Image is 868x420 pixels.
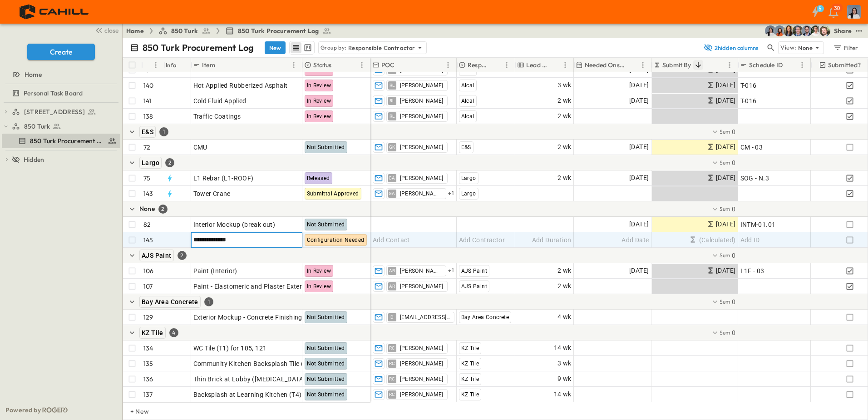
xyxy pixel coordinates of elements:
button: kanban view [302,42,313,53]
p: 135 [143,359,153,368]
p: 143 [143,189,153,198]
span: 14 wk [554,343,572,353]
div: table view [289,41,315,55]
a: [STREET_ADDRESS] [12,105,118,118]
span: In Review [307,268,331,274]
span: 0 [732,328,735,337]
span: Add Contact [373,235,410,245]
span: 0 [732,297,735,306]
span: Community Kitchen Backsplash Tile (T2) [193,359,314,368]
span: GA [389,193,395,194]
p: 106 [143,266,154,275]
p: Responsible Contractor [468,60,489,70]
span: close [104,26,118,35]
p: + New [130,407,136,416]
button: Menu [501,60,512,70]
a: Home [126,26,144,35]
span: 850 Turk Procurement Log [238,26,319,35]
span: Not Submitted [307,314,345,320]
span: [PERSON_NAME] [400,175,444,182]
img: Kyle Baltes (kbaltes@cahill-sf.com) [810,25,821,36]
span: INTM-01.01 [740,220,776,229]
p: View: [780,43,796,53]
span: [PERSON_NAME] [400,345,444,352]
button: test [853,25,864,36]
span: 0 [732,127,735,136]
span: [EMAIL_ADDRESS][DOMAIN_NAME] [400,314,450,321]
span: [PERSON_NAME] [400,113,444,120]
p: 850 Turk Procurement Log [143,41,254,54]
p: 141 [143,96,152,105]
div: 4 [169,328,178,337]
button: Sort [693,60,703,70]
div: # [141,58,164,72]
p: POC [381,60,395,70]
div: Filter [833,43,858,53]
span: 0 [732,251,735,260]
span: [PERSON_NAME] [400,283,444,290]
span: KZ Tile [461,360,479,367]
span: Not Submitted [307,345,345,351]
p: Submit By [662,60,691,70]
p: Submitted? [828,60,861,70]
span: + 1 [448,266,455,275]
button: New [265,41,286,54]
span: Not Submitted [307,360,345,367]
p: Group by: [321,43,346,52]
span: GA [389,178,395,178]
span: Personal Task Board [24,89,83,98]
span: RC [389,379,395,379]
span: 3 wk [557,80,572,90]
span: In Review [307,113,331,120]
nav: breadcrumbs [126,26,337,35]
span: AJS Paint [461,268,488,274]
a: 850 Turk [158,26,211,35]
span: 850 Turk Procurement Log [30,136,104,145]
button: Menu [150,60,161,70]
span: Submittal Approved [307,190,359,197]
div: Info [166,52,177,78]
img: 4f72bfc4efa7236828875bac24094a5ddb05241e32d018417354e964050affa1.png [11,2,99,21]
p: 82 [143,220,151,229]
span: Largo [142,159,159,166]
button: Menu [637,60,648,70]
button: Sort [217,60,227,70]
button: Filter [829,41,861,54]
span: Add Date [621,235,649,245]
button: Sort [333,60,343,70]
span: Home [25,70,42,79]
a: 850 Turk Procurement Log [225,26,331,35]
button: row view [291,42,301,53]
button: Create [27,44,95,60]
span: Traffic Coatings [193,112,241,121]
span: Bay Area Concrete [142,298,198,305]
img: Cindy De Leon (cdeleon@cahill-sf.com) [765,25,776,36]
span: (Calculated) [688,235,736,245]
p: Status [313,60,331,70]
span: [DATE] [716,219,735,230]
div: Info [164,58,191,72]
button: 2hidden columns [698,41,764,54]
a: Personal Task Board [2,87,118,100]
button: Sort [784,60,794,70]
span: SOG - N.3 [740,174,769,183]
p: 136 [143,375,153,384]
p: 107 [143,282,153,291]
button: close [91,24,120,36]
span: [DATE] [629,95,649,106]
button: Sort [397,60,407,70]
img: Jared Salin (jsalin@cahill-sf.com) [792,25,803,36]
span: [DATE] [716,265,735,276]
span: 2 wk [557,281,572,291]
button: Menu [288,60,299,70]
span: 0 [732,205,735,214]
span: KZ Tile [461,391,479,398]
p: Sum [720,251,730,259]
span: Largo [461,190,476,197]
span: [PERSON_NAME] [400,144,444,151]
span: GK [389,147,395,147]
span: 850 Turk [24,122,50,131]
span: 9 wk [557,374,572,384]
span: Not Submitted [307,391,345,398]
